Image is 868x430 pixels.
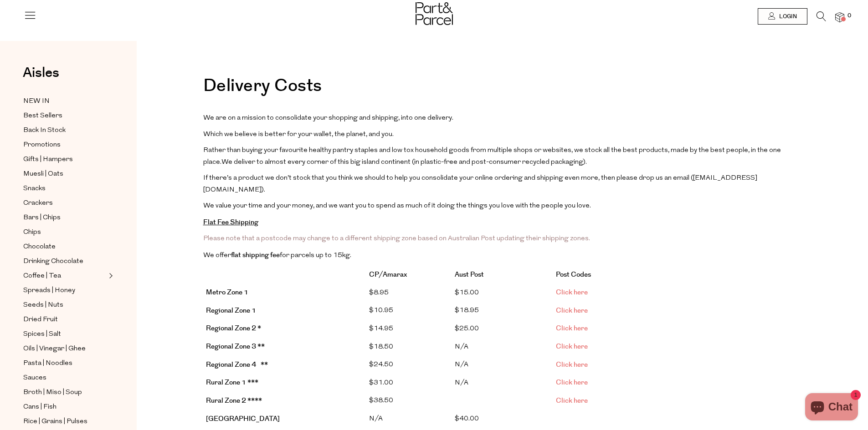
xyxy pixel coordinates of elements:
button: Expand/Collapse Coffee | Tea [107,270,113,281]
span: Click here [556,306,588,315]
span: Click here [556,378,588,387]
span: Spreads | Honey [23,285,75,296]
strong: CP/Amarax [369,270,407,279]
a: Bars | Chips [23,212,106,223]
span: Spices | Salt [23,329,61,340]
a: Best Sellers [23,110,106,121]
strong: flat shipping fee [231,250,280,260]
b: Regional Zone 2 * [206,324,261,333]
span: Coffee | Tea [23,271,61,282]
span: We are on a mission to consolidate your shopping and shipping, into one delivery. [203,115,453,121]
a: Pasta | Noodles [23,358,106,369]
span: Please note that a postcode may change to a different shipping zone based on Australian Post upda... [203,235,590,242]
span: Gifts | Hampers [23,154,73,165]
span: $38.50 [369,397,393,404]
b: Regional Zone 1 [206,306,256,315]
span: Drinking Chocolate [23,256,83,267]
td: $15.00 [452,284,553,302]
a: Click here [556,396,588,405]
span: We value your time and your money, and we want you to spend as much of it doing the things you lo... [203,202,591,209]
span: Snacks [23,183,46,194]
span: If there’s a product we don’t stock that you think we should to help you consolidate your online ... [203,175,757,193]
a: Sauces [23,372,106,384]
strong: Flat Fee Shipping [203,218,258,227]
a: Gifts | Hampers [23,154,106,165]
span: Muesli | Oats [23,169,63,180]
a: Aisles [23,66,59,89]
a: Rice | Grains | Pulses [23,416,106,427]
span: Sauces [23,373,46,384]
span: We offer for parcels up to 15kg. [203,252,351,259]
span: NEW IN [23,96,50,107]
strong: Post Codes [556,270,591,279]
span: Cans | Fish [23,402,56,413]
span: Chocolate [23,242,56,253]
a: Chocolate [23,241,106,253]
a: Drinking Chocolate [23,256,106,267]
span: Best Sellers [23,111,62,121]
td: N/A [452,356,553,374]
span: Pasta | Noodles [23,358,72,369]
strong: Rural Zone 1 *** [206,378,258,387]
td: $25.00 [452,320,553,338]
a: Oils | Vinegar | Ghee [23,343,106,354]
a: Click here [556,360,588,369]
a: Back In Stock [23,125,106,136]
a: Dried Fruit [23,314,106,325]
span: Bars | Chips [23,212,61,223]
span: 0 [845,12,853,20]
td: $18.95 [452,302,553,320]
a: NEW IN [23,96,106,107]
span: $31.00 [369,379,393,386]
strong: Metro Zone 1 [206,288,248,297]
b: Regional Zone 4 ** [206,360,268,369]
span: $18.50 [369,344,393,350]
span: Chips [23,227,41,238]
span: Login [777,13,797,20]
a: Spreads | Honey [23,285,106,296]
span: Aisles [23,63,59,83]
td: $14.95 [366,320,452,338]
span: Seeds | Nuts [23,300,63,311]
span: Promotions [23,140,61,151]
a: Promotions [23,139,106,151]
span: $ 40.00 [455,415,479,422]
a: Click here [556,288,588,297]
a: Seeds | Nuts [23,299,106,311]
a: Cans | Fish [23,401,106,413]
td: $24.50 [366,356,452,374]
a: Chips [23,227,106,238]
p: We deliver to almost every corner of this big island continent (in plastic-free and post-consumer... [203,145,802,168]
span: Crackers [23,198,53,209]
img: Part&Parcel [416,2,453,25]
span: Back In Stock [23,125,66,136]
td: N/A [452,338,553,356]
span: Broth | Miso | Soup [23,387,82,398]
td: N/A [452,374,553,392]
span: Which we believe is better for your wallet, the planet, and you. [203,131,394,138]
span: Oils | Vinegar | Ghee [23,344,86,354]
span: Rice | Grains | Pulses [23,416,87,427]
a: Login [758,8,807,25]
a: Click here [556,324,588,333]
strong: Aust Post [455,270,484,279]
td: $8.95 [366,284,452,302]
td: $10.95 [366,302,452,320]
a: Muesli | Oats [23,168,106,180]
strong: [GEOGRAPHIC_DATA] [206,414,280,424]
a: Crackers [23,197,106,209]
b: Regional Zone 3 ** [206,342,265,351]
a: Snacks [23,183,106,194]
inbox-online-store-chat: Shopify online store chat [802,393,861,423]
a: Spices | Salt [23,329,106,340]
a: Broth | Miso | Soup [23,387,106,398]
a: Coffee | Tea [23,270,106,282]
a: Click here [556,342,588,351]
td: N/A [366,410,452,428]
h1: Delivery Costs [203,77,802,104]
span: Dried Fruit [23,314,58,325]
